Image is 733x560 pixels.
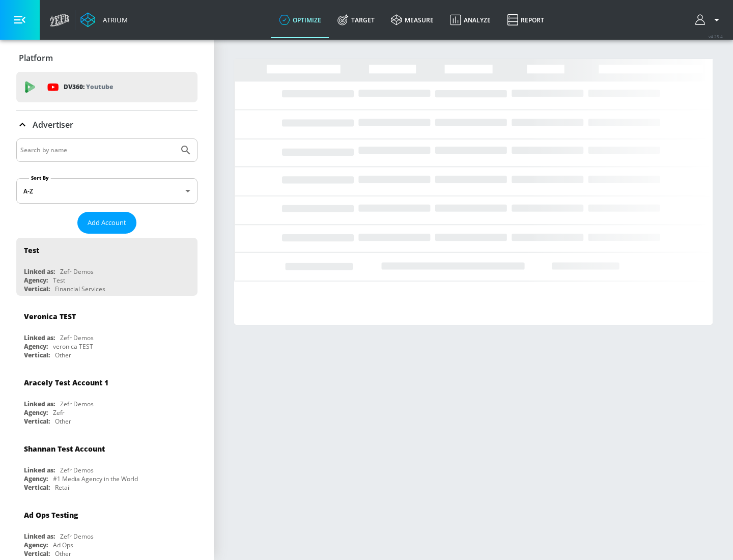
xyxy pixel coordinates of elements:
[88,217,126,229] span: Add Account
[16,436,198,494] div: Shannan Test AccountLinked as:Zefr DemosAgency:#1 Media Agency in the WorldVertical:Retail
[24,400,55,408] div: Linked as:
[383,2,442,38] a: measure
[16,370,198,428] div: Aracely Test Account 1Linked as:Zefr DemosAgency:ZefrVertical:Other
[24,245,39,255] div: Test
[24,408,48,417] div: Agency:
[29,175,51,181] label: Sort By
[86,81,113,92] p: Youtube
[499,2,552,38] a: Report
[24,276,48,285] div: Agency:
[16,72,198,102] div: DV360: Youtube
[16,178,198,204] div: A-Z
[53,541,73,549] div: Ad Ops
[53,342,93,351] div: veronica TEST
[19,52,53,64] p: Platform
[80,12,128,27] a: Atrium
[442,2,499,38] a: Analyze
[55,285,105,293] div: Financial Services
[99,15,128,24] div: Atrium
[55,417,71,426] div: Other
[55,549,71,558] div: Other
[16,238,198,296] div: TestLinked as:Zefr DemosAgency:TestVertical:Financial Services
[16,304,198,362] div: Veronica TESTLinked as:Zefr DemosAgency:veronica TESTVertical:Other
[24,267,55,276] div: Linked as:
[329,2,383,38] a: Target
[24,474,48,483] div: Agency:
[16,44,198,72] div: Platform
[64,81,113,93] p: DV360:
[60,267,94,276] div: Zefr Demos
[24,333,55,342] div: Linked as:
[55,483,71,492] div: Retail
[20,144,175,157] input: Search by name
[24,351,50,359] div: Vertical:
[24,466,55,474] div: Linked as:
[24,312,76,321] div: Veronica TEST
[60,532,94,541] div: Zefr Demos
[24,444,105,454] div: Shannan Test Account
[16,110,198,139] div: Advertiser
[24,417,50,426] div: Vertical:
[53,276,65,285] div: Test
[53,408,65,417] div: Zefr
[53,474,138,483] div: #1 Media Agency in the World
[24,532,55,541] div: Linked as:
[24,510,78,520] div: Ad Ops Testing
[60,466,94,474] div: Zefr Demos
[60,400,94,408] div: Zefr Demos
[24,541,48,549] div: Agency:
[77,212,136,234] button: Add Account
[33,119,73,130] p: Advertiser
[271,2,329,38] a: optimize
[24,378,108,387] div: Aracely Test Account 1
[24,285,50,293] div: Vertical:
[60,333,94,342] div: Zefr Demos
[24,483,50,492] div: Vertical:
[55,351,71,359] div: Other
[24,549,50,558] div: Vertical:
[24,342,48,351] div: Agency:
[709,34,723,39] span: v 4.25.4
